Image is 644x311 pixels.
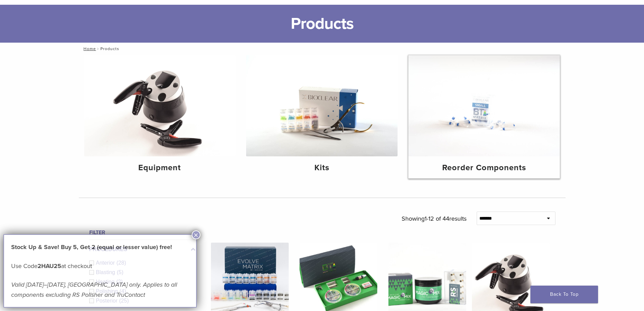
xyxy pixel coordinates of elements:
span: 1-12 of 44 [425,215,449,222]
img: Reorder Components [408,55,560,156]
em: Valid [DATE]–[DATE], [GEOGRAPHIC_DATA] only. Applies to all components excluding RS Polisher and ... [11,281,177,298]
nav: Products [79,43,566,55]
a: Back To Top [530,286,598,303]
h4: Kits [252,162,392,174]
h4: Filter [89,228,195,237]
a: Home [81,46,96,51]
a: Equipment [84,55,236,178]
button: Close [192,230,200,239]
h4: Reorder Components [414,162,554,174]
a: Kits [246,55,398,178]
p: Showing results [402,212,467,226]
strong: 2HAU25 [38,262,61,270]
span: / [96,47,100,50]
img: Equipment [84,55,236,156]
img: Kits [246,55,398,156]
a: Reorder Components [408,55,560,178]
h4: Equipment [90,162,230,174]
strong: Stock Up & Save! Buy 5, Get 2 (equal or lesser value) free! [11,243,172,251]
p: Use Code at checkout [11,261,189,271]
